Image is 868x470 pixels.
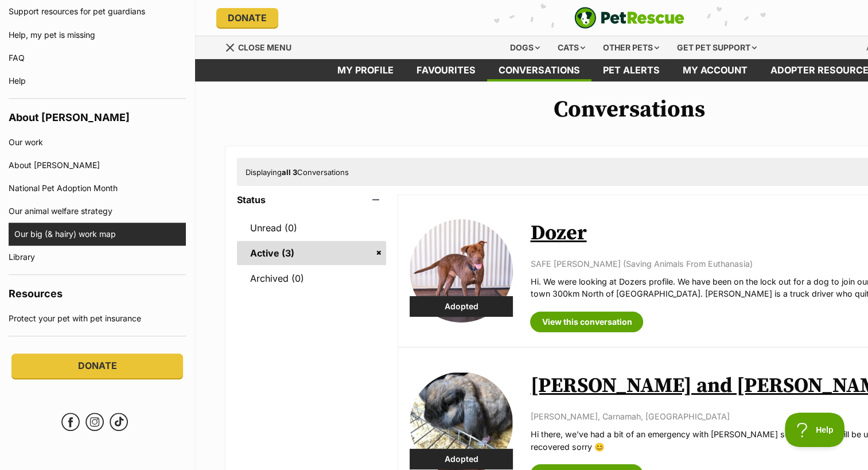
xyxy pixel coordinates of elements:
div: Get pet support [669,36,765,59]
div: Other pets [595,36,667,59]
a: Menu [225,36,299,57]
h4: About [PERSON_NAME] [9,99,186,131]
span: Displaying Conversations [246,168,349,177]
span: Close menu [238,42,291,52]
a: Protect your pet with pet insurance [9,307,186,330]
a: Help, my pet is missing [9,24,186,46]
div: Adopted [410,449,513,469]
a: Favourites [405,59,487,81]
header: Status [237,195,387,205]
div: Cats [550,36,593,59]
a: Active (3) [237,241,387,265]
a: Library [9,246,186,269]
a: FAQ [9,46,186,69]
a: Dozer [530,220,586,246]
a: Donate [11,354,183,378]
a: Archived (0) [237,266,387,290]
div: Adopted [410,296,513,317]
div: Dogs [502,36,548,59]
img: logo-e224e6f780fb5917bec1dbf3a21bbac754714ae5b6737aabdf751b685950b380.svg [574,7,684,29]
a: Help [9,69,186,92]
iframe: Help Scout Beacon - Open [785,413,845,447]
a: View this conversation [530,312,643,332]
a: Our animal welfare strategy [9,200,186,223]
a: PetRescue [574,7,684,29]
a: About [PERSON_NAME] [9,154,186,177]
a: conversations [487,59,591,81]
a: Instagram [85,413,104,431]
strong: all 3 [282,168,297,177]
a: Donate [216,8,278,28]
img: Dozer [410,219,513,323]
a: My profile [326,59,405,81]
a: Facebook [61,413,80,431]
a: National Pet Adoption Month [9,177,186,200]
a: Pet alerts [591,59,671,81]
a: Unread (0) [237,216,387,240]
a: Our work [9,131,186,154]
h4: Resources [9,275,186,307]
a: Our big (& hairy) work map [14,223,186,246]
a: My account [671,59,759,81]
a: TikTok [110,413,128,431]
